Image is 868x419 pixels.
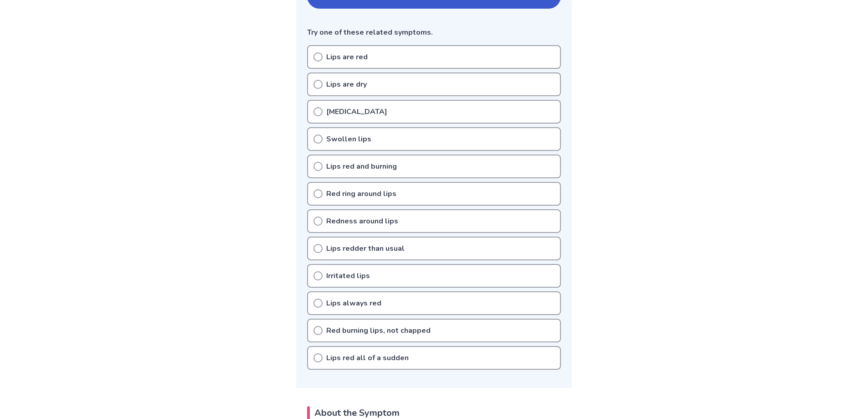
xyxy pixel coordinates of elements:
p: Lips are red [326,52,368,62]
p: Lips redder than usual [326,243,405,254]
p: Redness around lips [326,216,398,227]
p: [MEDICAL_DATA] [326,106,387,117]
p: Lips are dry [326,79,367,90]
p: Lips always red [326,298,381,309]
p: Try one of these related symptoms. [307,27,561,38]
p: Swollen lips [326,134,371,145]
p: Lips red and burning [326,161,397,172]
p: Red ring around lips [326,188,396,199]
p: Lips red all of a sudden [326,352,409,363]
p: Irritated lips [326,270,370,281]
p: Red burning lips, not chapped [326,325,431,336]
